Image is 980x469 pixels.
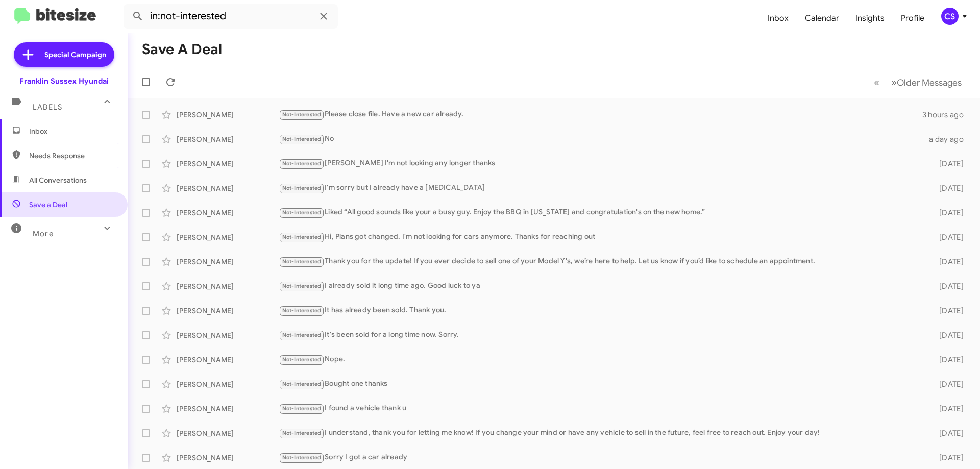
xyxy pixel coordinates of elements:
span: Not-Interested [282,356,322,363]
span: Not-Interested [282,209,322,216]
div: Thank you for the update! If you ever decide to sell one of your Model Y's, we’re here to help. L... [279,256,923,267]
div: [PERSON_NAME] [177,159,279,169]
button: CS [933,8,969,25]
div: a day ago [923,134,972,144]
div: [DATE] [923,404,972,414]
span: Inbox [29,126,116,136]
div: [PERSON_NAME] [177,428,279,438]
div: [DATE] [923,208,972,218]
div: Please close file. Have a new car already. [279,109,922,120]
span: More [33,229,54,238]
span: Not-Interested [282,283,322,289]
span: Not-Interested [282,307,322,314]
div: [DATE] [923,330,972,340]
span: Not-Interested [282,332,322,338]
a: Profile [893,4,933,33]
div: [PERSON_NAME] [177,379,279,389]
a: Insights [847,4,893,33]
div: [PERSON_NAME] [177,134,279,144]
div: No [279,133,923,145]
span: Not-Interested [282,136,322,142]
div: 3 hours ago [922,110,972,120]
div: [DATE] [923,281,972,291]
span: « [874,76,879,89]
span: Labels [33,103,62,112]
span: Save a Deal [29,200,67,210]
div: Hi, Plans got changed. I'm not looking for cars anymore. Thanks for reaching out [279,231,923,243]
span: Older Messages [897,77,962,88]
div: [PERSON_NAME] [177,404,279,414]
div: Bought one thanks [279,378,923,390]
div: [PERSON_NAME] [177,183,279,193]
div: [DATE] [923,453,972,463]
div: I found a vehicle thank u [279,403,923,414]
div: [PERSON_NAME] [177,355,279,365]
a: Inbox [759,4,797,33]
span: Not-Interested [282,454,322,461]
span: All Conversations [29,175,87,185]
div: Sorry I got a car already [279,452,923,463]
div: I understand, thank you for letting me know! If you change your mind or have any vehicle to sell ... [279,427,923,439]
div: [DATE] [923,257,972,267]
span: Not-Interested [282,185,322,191]
input: Search [124,4,338,29]
span: Not-Interested [282,405,322,412]
span: Not-Interested [282,234,322,240]
div: [PERSON_NAME] [177,110,279,120]
div: Franklin Sussex Hyundai [19,76,109,86]
div: [PERSON_NAME] [177,281,279,291]
nav: Page navigation example [868,72,968,93]
span: Needs Response [29,151,116,161]
span: Special Campaign [44,50,106,60]
div: [DATE] [923,159,972,169]
div: [PERSON_NAME] [177,232,279,242]
a: Special Campaign [14,42,114,67]
div: [DATE] [923,355,972,365]
div: [PERSON_NAME] [177,306,279,316]
div: [DATE] [923,306,972,316]
div: [DATE] [923,183,972,193]
div: It's been sold for a long time now. Sorry. [279,329,923,341]
div: [PERSON_NAME] [177,453,279,463]
div: Liked “All good sounds like your a busy guy. Enjoy the BBQ in [US_STATE] and congratulation's on ... [279,207,923,218]
a: Calendar [797,4,847,33]
div: [DATE] [923,379,972,389]
div: [PERSON_NAME] I'm not looking any longer thanks [279,158,923,169]
div: Nope. [279,354,923,365]
div: [PERSON_NAME] [177,330,279,340]
div: [DATE] [923,428,972,438]
div: I'm sorry but I already have a [MEDICAL_DATA] [279,182,923,194]
span: Not-Interested [282,258,322,265]
button: Next [885,72,968,93]
div: [PERSON_NAME] [177,257,279,267]
span: Not-Interested [282,430,322,436]
div: It has already been sold. Thank you. [279,305,923,316]
h1: Save a Deal [142,41,222,58]
div: [DATE] [923,232,972,242]
div: [PERSON_NAME] [177,208,279,218]
button: Previous [868,72,886,93]
div: CS [941,8,959,25]
span: » [891,76,897,89]
span: Not-Interested [282,381,322,387]
span: Not-Interested [282,160,322,167]
span: Not-Interested [282,111,322,118]
div: I already sold it long time ago. Good luck to ya [279,280,923,292]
